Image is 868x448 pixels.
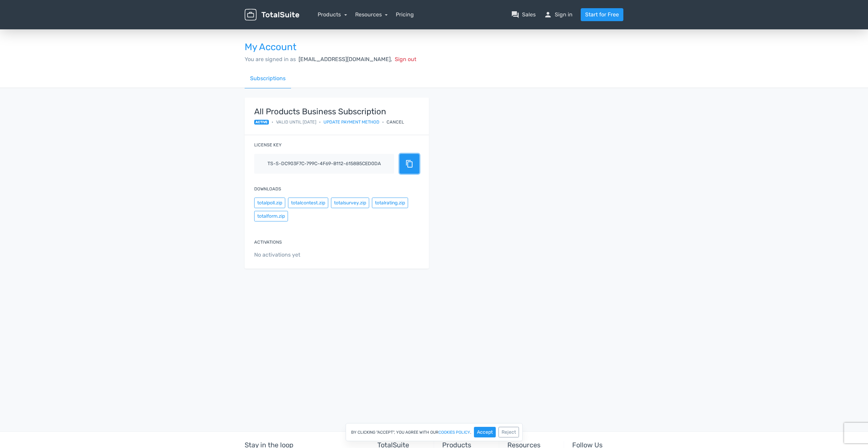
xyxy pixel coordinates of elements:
button: content_copy [400,154,419,174]
div: By clicking "Accept", you agree with our . [346,423,523,441]
span: • [319,119,321,125]
span: Sign out [395,56,416,62]
a: Subscriptions [245,69,291,88]
a: personSign in [544,11,573,19]
a: Products [318,11,347,18]
label: License key [254,142,281,148]
button: totalsurvey.zip [331,198,369,208]
strong: All Products Business Subscription [254,107,404,116]
span: Valid until [DATE] [276,119,316,125]
a: Pricing [396,11,414,19]
h3: My Account [245,42,623,53]
a: question_answerSales [511,11,536,19]
a: cookies policy [438,430,470,434]
button: totalrating.zip [372,198,408,208]
span: content_copy [405,160,414,168]
a: Resources [355,11,388,18]
span: No activations yet [254,251,419,259]
img: TotalSuite for WordPress [245,9,299,21]
span: person [544,11,552,19]
label: Activations [254,239,282,245]
button: totalcontest.zip [288,198,328,208]
div: Cancel [387,119,404,125]
a: Start for Free [581,8,623,21]
button: totalpoll.zip [254,198,285,208]
label: Downloads [254,186,281,192]
a: Update payment method [323,119,379,125]
button: Reject [498,427,519,437]
span: [EMAIL_ADDRESS][DOMAIN_NAME], [299,56,392,62]
button: Accept [474,427,496,437]
span: • [272,119,273,125]
span: You are signed in as [245,56,296,62]
span: • [382,119,384,125]
span: active [254,120,269,125]
span: question_answer [511,11,519,19]
button: totalform.zip [254,211,288,221]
